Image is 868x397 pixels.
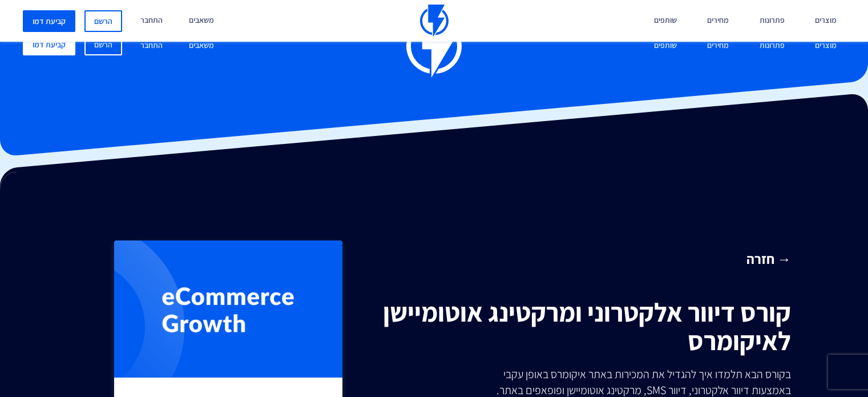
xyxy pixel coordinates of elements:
[132,34,171,58] a: התחבר
[23,10,75,32] a: קביעת דמו
[645,34,685,58] a: שותפים
[751,34,793,58] a: פתרונות
[382,249,791,268] a: → חזרה
[699,34,737,58] a: מחירים
[806,34,845,58] a: מוצרים
[382,298,791,355] h1: קורס דיוור אלקטרוני ומרקטינג אוטומיישן לאיקומרס
[84,34,122,55] a: הרשם
[23,34,75,55] a: קביעת דמו
[180,34,223,58] a: משאבים
[84,10,122,32] a: הרשם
